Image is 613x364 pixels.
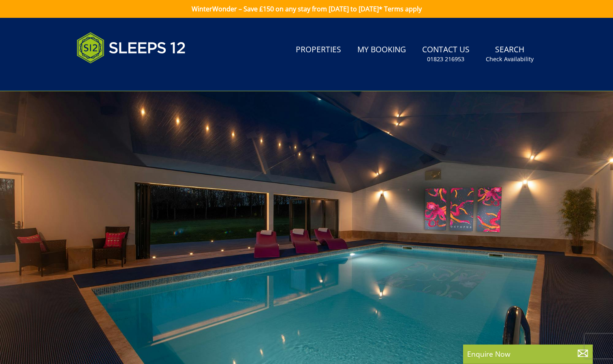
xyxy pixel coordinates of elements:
a: Properties [293,41,344,59]
small: 01823 216953 [427,55,464,63]
a: SearchCheck Availability [483,41,537,67]
img: Sleeps 12 [77,28,186,68]
a: My Booking [354,41,409,59]
small: Check Availability [486,55,534,63]
a: Contact Us01823 216953 [419,41,473,67]
p: Enquire Now [467,349,589,359]
iframe: Customer reviews powered by Trustpilot [73,73,158,80]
